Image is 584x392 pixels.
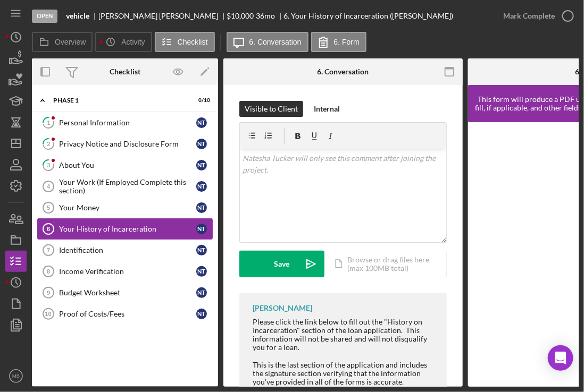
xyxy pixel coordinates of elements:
tspan: 2 [47,140,50,147]
div: [PERSON_NAME] [253,304,312,312]
div: Internal [314,101,340,117]
a: 8Income VerificationNT [37,261,213,282]
button: Overview [32,32,93,52]
div: Mark Complete [503,5,555,27]
a: 10Proof of Costs/FeesNT [37,303,213,325]
div: N T [196,287,207,298]
div: Privacy Notice and Disclosure Form [59,140,196,148]
div: N T [196,117,207,128]
div: 0 / 10 [191,97,210,104]
button: 6. Form [311,32,366,52]
a: 9Budget WorksheetNT [37,282,213,303]
div: Proof of Costs/Fees [59,310,196,318]
a: 5Your MoneyNT [37,197,213,218]
div: Your History of Incarceration [59,225,196,233]
button: Activity [95,32,152,52]
div: Your Work (If Employed Complete this section) [59,178,196,195]
div: Your Money [59,203,196,212]
div: Identification [59,246,196,254]
div: N T [196,139,207,149]
tspan: 5 [47,204,50,211]
button: Checklist [155,32,215,52]
div: N T [196,181,207,192]
div: Visible to Client [245,101,298,117]
button: Save [239,251,324,277]
a: 6Your History of IncarcerationNT [37,218,213,240]
div: N T [196,245,207,255]
div: N T [196,160,207,171]
button: Visible to Client [239,101,303,117]
a: 4Your Work (If Employed Complete this section)NT [37,176,213,197]
a: 3About YouNT [37,155,213,176]
tspan: 7 [47,247,50,253]
div: N T [196,224,207,234]
tspan: 10 [45,311,51,317]
tspan: 9 [47,289,50,296]
tspan: 1 [47,119,50,126]
tspan: 8 [47,268,50,275]
label: 6. Conversation [249,38,302,46]
div: N T [196,202,207,213]
tspan: 4 [47,183,51,190]
div: Phase 1 [53,97,183,104]
div: 6. Your History of Incarceration ([PERSON_NAME]) [284,12,454,20]
div: [PERSON_NAME] [PERSON_NAME] [98,12,227,20]
div: Save [274,251,290,277]
a: 1Personal InformationNT [37,112,213,133]
label: 6. Form [334,38,360,46]
div: Open Intercom Messenger [548,345,573,371]
div: Checklist [110,67,140,76]
div: Budget Worksheet [59,288,196,297]
button: MB [5,365,27,387]
span: $10,000 [227,11,254,20]
div: 36 mo [256,12,275,20]
a: 7IdentificationNT [37,240,213,261]
tspan: 3 [47,161,50,168]
div: Personal Information [59,118,196,127]
div: N T [196,266,207,277]
b: vehicle [66,12,89,20]
div: N T [196,309,207,319]
label: Checklist [178,38,208,46]
label: Activity [121,38,145,46]
a: 2Privacy Notice and Disclosure FormNT [37,133,213,155]
div: Open [32,10,57,23]
text: MB [12,373,20,379]
div: Income Verification [59,267,196,276]
button: Internal [308,101,345,117]
div: 6. Conversation [318,67,369,76]
label: Overview [55,38,86,46]
button: Mark Complete [493,5,579,27]
button: 6. Conversation [227,32,308,52]
div: About You [59,161,196,169]
tspan: 6 [47,226,50,232]
div: Please click the link below to fill out the "History on Incarceration" section of the loan applic... [253,318,436,386]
